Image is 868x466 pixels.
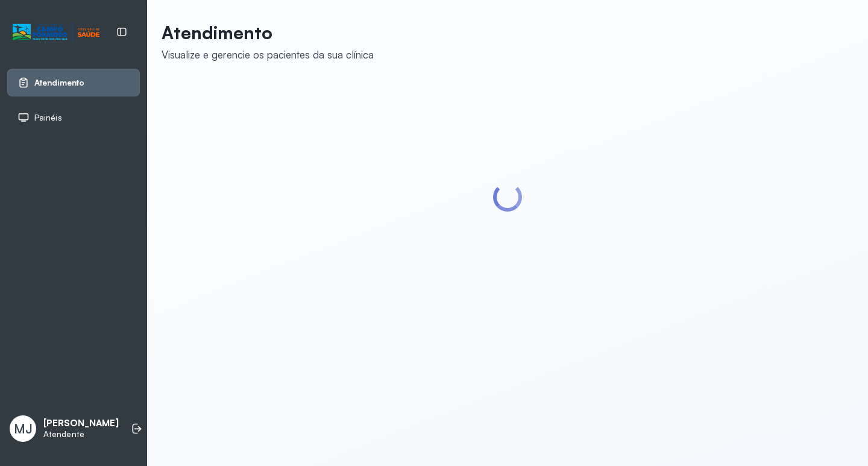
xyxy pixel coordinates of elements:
img: Logotipo do estabelecimento [13,22,99,42]
a: Atendimento [17,77,130,89]
div: Visualize e gerencie os pacientes da sua clínica [162,48,374,61]
p: [PERSON_NAME] [43,418,119,429]
p: Atendimento [162,22,374,43]
span: Painéis [34,113,62,123]
span: Atendimento [34,78,84,88]
p: Atendente [43,429,119,439]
